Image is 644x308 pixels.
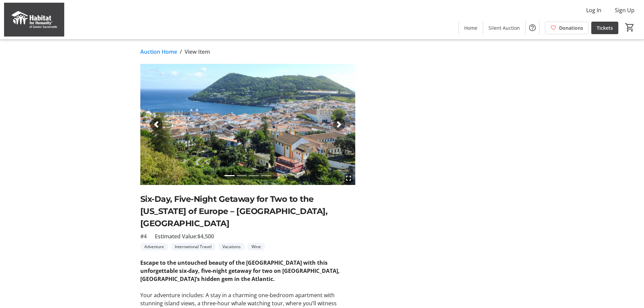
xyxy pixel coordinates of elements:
[464,24,477,31] span: Home
[597,24,613,31] span: Tickets
[624,21,636,33] button: Cart
[483,22,525,34] a: Silent Auction
[155,232,214,240] span: Estimated Value: $4,500
[247,243,265,251] tr-label-badge: Wine
[140,48,177,56] a: Auction Home
[180,48,182,56] span: /
[4,3,64,37] img: Habitat for Humanity of Greater Sacramento's Logo
[459,22,483,34] a: Home
[591,22,618,34] a: Tickets
[586,6,601,14] span: Log In
[140,193,355,230] h2: Six-Day, Five-Night Getaway for Two to the [US_STATE] of Europe – [GEOGRAPHIC_DATA], [GEOGRAPHIC_...
[581,5,607,16] button: Log In
[140,64,355,185] img: Image
[559,24,583,31] span: Donations
[218,243,245,251] tr-label-badge: Vacations
[526,21,539,34] button: Help
[488,24,520,31] span: Silent Auction
[140,243,168,251] tr-label-badge: Adventure
[171,243,216,251] tr-label-badge: International Travel
[140,232,147,240] span: #4
[185,48,210,56] span: View Item
[615,6,635,14] span: Sign Up
[140,259,340,283] strong: Escape to the untouched beauty of the [GEOGRAPHIC_DATA] with this unforgettable six-day, five-nig...
[545,22,589,34] a: Donations
[344,174,353,182] mat-icon: fullscreen
[610,5,640,16] button: Sign Up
